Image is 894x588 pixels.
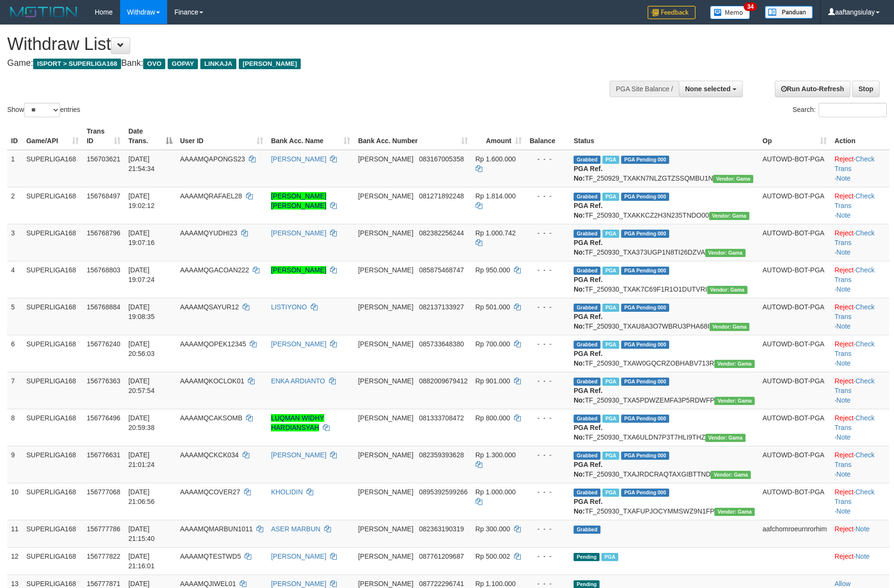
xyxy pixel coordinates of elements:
td: · · [831,150,889,187]
label: Search: [793,103,887,117]
td: AUTOWD-BOT-PGA [759,150,831,187]
td: · [831,520,889,547]
span: [PERSON_NAME] [358,451,413,459]
span: Copy 081271892248 to clipboard [419,192,464,200]
span: Marked by aafsoumeymey [602,267,619,275]
span: Vendor URL: https://trx31.1velocity.biz [714,508,755,516]
a: KHOLIDIN [271,488,303,496]
td: 4 [7,261,23,298]
td: SUPERLIGA168 [23,261,83,298]
span: PGA Pending [621,230,669,238]
a: Note [836,174,851,182]
span: Copy 0882009679412 to clipboard [419,377,467,385]
a: Check Trans [834,340,874,357]
a: LUQMAN WIDHY HARDIANSYAH [271,414,324,431]
span: Grabbed [574,267,600,275]
span: 34 [744,2,757,11]
td: AUTOWD-BOT-PGA [759,446,831,483]
span: Rp 1.600.000 [476,155,516,163]
span: Rp 300.000 [476,525,510,533]
th: Date Trans.: activate to sort column descending [124,122,176,150]
a: [PERSON_NAME] [271,580,326,588]
td: SUPERLIGA168 [23,409,83,446]
td: SUPERLIGA168 [23,335,83,372]
span: Vendor URL: https://trx31.1velocity.biz [707,286,747,294]
td: SUPERLIGA168 [23,446,83,483]
td: AUTOWD-BOT-PGA [759,372,831,409]
a: [PERSON_NAME] [271,340,326,348]
b: PGA Ref. No: [574,498,602,515]
td: · · [831,335,889,372]
span: AAAAMQOPEK12345 [180,340,246,348]
span: [DATE] 21:15:40 [128,525,155,542]
span: Vendor URL: https://trx31.1velocity.biz [714,397,755,405]
img: Feedback.jpg [648,6,696,19]
span: LINKAJA [200,59,236,69]
h4: Game: Bank: [7,59,587,68]
a: Reject [834,414,854,422]
b: PGA Ref. No: [574,387,602,404]
span: AAAAMQMARBUN1011 [180,525,253,533]
td: 9 [7,446,23,483]
input: Search: [819,103,887,117]
b: PGA Ref. No: [574,350,602,367]
a: LISTIYONO [271,303,307,311]
td: SUPERLIGA168 [23,483,83,520]
label: Show entries [7,103,80,117]
span: Rp 1.300.000 [476,451,516,459]
h1: Withdraw List [7,35,587,54]
span: Rp 1.000.000 [476,488,516,496]
span: Grabbed [574,452,600,460]
span: Grabbed [574,378,600,386]
th: Game/API: activate to sort column ascending [23,122,83,150]
td: 8 [7,409,23,446]
span: AAAAMQKOCLOK01 [180,377,245,385]
span: None selected [685,85,731,93]
a: Note [836,322,851,330]
a: Check Trans [834,451,874,468]
div: - - - [529,551,566,561]
td: · [831,547,889,575]
span: Copy 0895392599266 to clipboard [419,488,467,496]
span: AAAAMQAPONGS23 [180,155,245,163]
a: Note [836,507,851,515]
div: - - - [529,191,566,201]
span: PGA Pending [621,489,669,497]
span: Vendor URL: https://trx31.1velocity.biz [709,212,749,220]
span: [DATE] 21:01:24 [128,451,155,468]
a: ASER MARBUN [271,525,320,533]
a: Note [836,285,851,293]
th: Bank Acc. Number: activate to sort column ascending [354,122,471,150]
span: Marked by aafandaneth [602,452,619,460]
th: Balance [526,122,570,150]
td: · · [831,409,889,446]
th: User ID: activate to sort column ascending [176,122,268,150]
th: Amount: activate to sort column ascending [472,122,526,150]
span: ISPORT > SUPERLIGA168 [33,59,121,69]
span: Rp 501.000 [476,303,510,311]
span: 156768796 [86,229,120,237]
td: 5 [7,298,23,335]
span: PGA Pending [621,193,669,201]
td: · · [831,446,889,483]
a: [PERSON_NAME] [PERSON_NAME] [271,192,326,209]
div: - - - [529,265,566,275]
span: Marked by aafandaneth [602,378,619,386]
span: Marked by aafsoumeymey [602,341,619,349]
b: PGA Ref. No: [574,202,602,219]
span: Marked by aafsoumeymey [602,193,619,201]
td: 2 [7,187,23,224]
td: 1 [7,150,23,187]
span: [PERSON_NAME] [358,414,413,422]
td: SUPERLIGA168 [23,224,83,261]
span: Rp 1.000.742 [476,229,516,237]
span: AAAAMQGACOAN222 [180,266,249,274]
select: Showentries [24,103,60,117]
span: 156777822 [86,552,120,560]
span: Copy 081333708472 to clipboard [419,414,464,422]
span: 156777786 [86,525,120,533]
span: AAAAMQTESTWD5 [180,552,241,560]
b: PGA Ref. No: [574,424,602,441]
span: Copy 082137133927 to clipboard [419,303,464,311]
span: GOPAY [168,59,198,69]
